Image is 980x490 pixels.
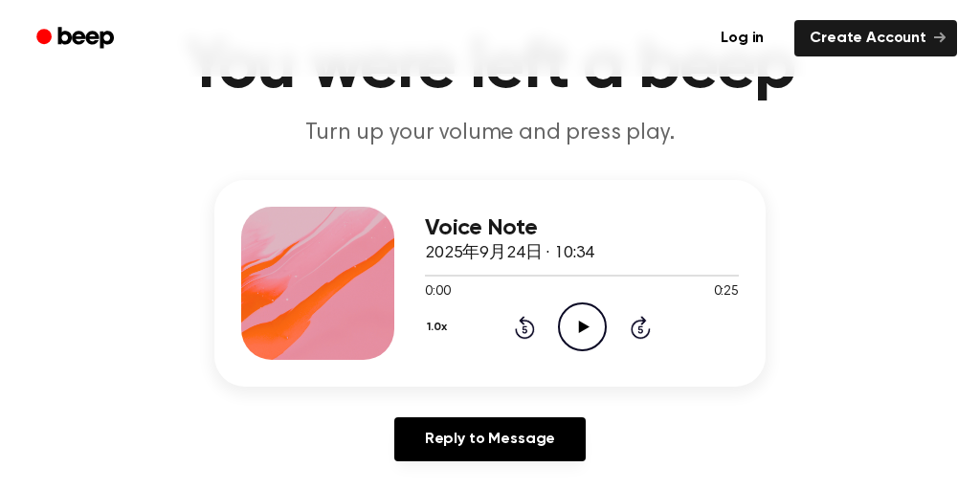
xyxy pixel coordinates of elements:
h3: Voice Note [425,215,739,241]
button: 1.0x [425,311,454,344]
p: Turn up your volume and press play. [122,118,857,149]
a: Create Account [794,20,957,56]
a: Log in [702,16,783,60]
a: Reply to Message [394,417,586,461]
a: Beep [23,20,131,57]
span: 2025年9月24日 · 10:34 [425,245,594,262]
span: 0:00 [425,282,450,302]
span: 0:25 [714,282,739,302]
